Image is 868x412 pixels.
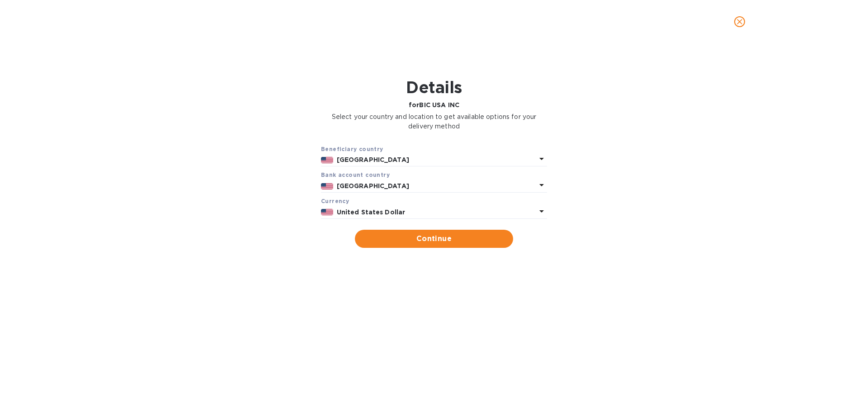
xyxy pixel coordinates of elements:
h1: Details [321,78,547,97]
b: Bank account cоuntry [321,171,390,178]
b: [GEOGRAPHIC_DATA] [337,182,409,189]
span: Continue [362,233,506,244]
button: close [729,11,750,33]
img: US [321,183,333,189]
button: Continue [355,230,513,248]
img: USD [321,209,333,215]
b: Currency [321,198,349,204]
p: Select your country and location to get available options for your delivery method [321,112,547,131]
b: Beneficiary country [321,146,383,152]
b: United States Dollar [337,208,406,216]
b: [GEOGRAPHIC_DATA] [337,156,409,163]
img: US [321,157,333,163]
b: for BIC USA INC [409,101,459,109]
